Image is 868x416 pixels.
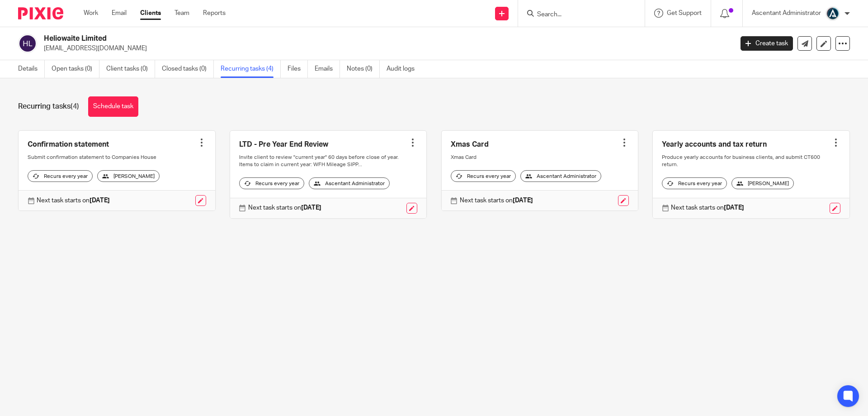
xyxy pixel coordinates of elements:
a: Notes (0) [347,60,380,78]
p: Next task starts on [248,203,321,212]
img: Ascentant%20Round%20Only.png [826,6,840,21]
img: Pixie [18,7,63,19]
a: Recurring tasks (4) [221,60,281,78]
a: Closed tasks (0) [162,60,214,78]
p: Next task starts on [460,196,533,205]
strong: [DATE] [724,205,744,211]
div: Recurs every year [451,170,516,182]
div: Ascentant Administrator [520,170,601,182]
a: Emails [315,60,340,78]
strong: [DATE] [301,205,321,211]
div: [PERSON_NAME] [97,170,160,182]
div: Recurs every year [28,170,93,182]
p: Next task starts on [37,196,110,205]
span: Get Support [667,10,702,16]
a: Open tasks (0) [52,60,99,78]
a: Clients [140,9,161,18]
a: Schedule task [88,96,138,117]
a: Create task [741,36,793,51]
a: Client tasks (0) [106,60,155,78]
div: Ascentant Administrator [309,177,390,189]
div: [PERSON_NAME] [731,177,794,189]
strong: [DATE] [513,197,533,204]
a: Files [288,60,308,78]
img: svg%3E [18,34,37,53]
a: Reports [203,9,226,18]
strong: [DATE] [90,197,110,204]
a: Team [175,9,189,18]
div: Recurs every year [662,177,727,189]
p: [EMAIL_ADDRESS][DOMAIN_NAME] [44,44,727,53]
p: Ascentant Administrator [752,9,821,18]
span: (4) [71,103,79,110]
p: Next task starts on [671,203,744,212]
a: Details [18,60,45,78]
input: Search [536,11,618,19]
a: Email [112,9,127,18]
div: Recurs every year [239,177,304,189]
h2: Heliowaite Limited [44,34,590,43]
a: Audit logs [387,60,421,78]
a: Work [84,9,98,18]
h1: Recurring tasks [18,102,79,111]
